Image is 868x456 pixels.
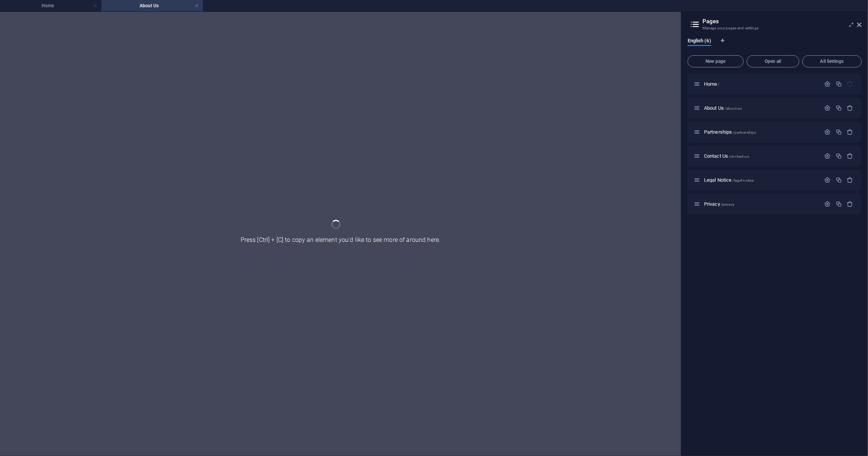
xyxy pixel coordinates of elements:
[729,154,749,158] span: /contact-us
[825,129,831,135] div: Settings
[836,129,842,135] div: Duplicate
[702,130,821,134] div: Partnerships/partnerships
[702,18,862,25] h2: Pages
[847,201,854,207] div: Remove
[847,105,854,111] div: Remove
[702,25,847,32] h3: Manage your pages and settings
[825,153,831,159] div: Settings
[688,55,744,67] button: New page
[691,59,740,64] span: New page
[702,106,821,110] div: About Us/about-us
[704,129,756,135] span: Click to open page
[825,81,831,87] div: Settings
[721,202,735,206] span: /privacy
[733,178,754,182] span: /legal-notice
[825,201,831,207] div: Settings
[825,105,831,111] div: Settings
[806,59,858,64] span: All Settings
[847,177,854,183] div: Remove
[836,105,842,111] div: Duplicate
[836,177,842,183] div: Duplicate
[702,202,821,206] div: Privacy/privacy
[704,153,749,159] span: Click to open page
[847,81,854,87] div: The startpage cannot be deleted
[688,36,711,47] span: English (6)
[718,82,720,86] span: /
[836,201,842,207] div: Duplicate
[704,105,742,111] span: Click to open page
[702,178,821,182] div: Legal Notice/legal-notice
[750,59,796,64] span: Open all
[733,130,756,134] span: /partnerships
[747,55,799,67] button: Open all
[836,153,842,159] div: Duplicate
[704,201,735,207] span: Click to open page
[101,2,203,10] h4: About Us
[847,153,854,159] div: Remove
[702,82,821,86] div: Home/
[704,177,754,183] span: Click to open page
[825,177,831,183] div: Settings
[702,154,821,158] div: Contact Us/contact-us
[802,55,862,67] button: All Settings
[847,129,854,135] div: Remove
[704,81,720,87] span: Click to open page
[725,106,742,110] span: /about-us
[688,38,862,52] div: Language Tabs
[836,81,842,87] div: Duplicate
